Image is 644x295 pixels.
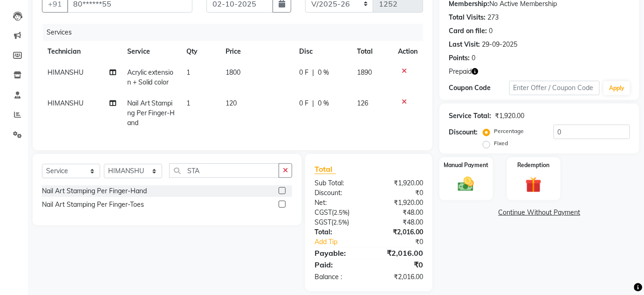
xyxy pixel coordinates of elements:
[333,218,347,226] span: 2.5%
[318,98,329,108] span: 0 %
[487,13,499,22] div: 273
[369,178,430,188] div: ₹1,920.00
[441,208,637,218] a: Continue Without Payment
[308,272,369,282] div: Balance :
[379,237,430,247] div: ₹0
[369,208,430,218] div: ₹48.00
[449,67,472,77] span: Prepaid
[449,40,480,49] div: Last Visit:
[449,26,487,36] div: Card on file:
[449,83,509,93] div: Coupon Code
[186,99,190,107] span: 1
[127,99,175,127] span: Nail Art Stamping Per Finger-Hand
[369,218,430,227] div: ₹48.00
[299,68,308,77] span: 0 F
[312,98,314,108] span: |
[494,139,508,147] label: Fixed
[308,237,379,247] a: Add Tip
[308,208,369,218] div: ( )
[315,218,331,226] span: SGST
[392,41,423,62] th: Action
[369,247,430,259] div: ₹2,016.00
[127,68,174,86] span: Acrylic extension + Solid color
[308,198,369,208] div: Net:
[357,99,368,107] span: 126
[357,68,372,77] span: 1890
[308,259,369,270] div: Paid:
[315,164,336,174] span: Total
[308,188,369,198] div: Discount:
[308,178,369,188] div: Sub Total:
[294,41,351,62] th: Disc
[449,13,486,22] div: Total Visits:
[489,26,493,36] div: 0
[226,99,237,107] span: 120
[48,68,83,77] span: HIMANSHU
[42,186,147,196] div: Nail Art Stamping Per Finger-Hand
[122,41,181,62] th: Service
[449,111,491,121] div: Service Total:
[472,53,475,63] div: 0
[169,163,279,178] input: Search or Scan
[42,200,144,210] div: Nail Art Stamping Per Finger-Toes
[369,198,430,208] div: ₹1,920.00
[334,209,348,216] span: 2.5%
[494,127,524,135] label: Percentage
[495,111,524,121] div: ₹1,920.00
[42,41,122,62] th: Technician
[518,161,550,169] label: Redemption
[48,99,83,107] span: HIMANSHU
[449,127,478,137] div: Discount:
[369,188,430,198] div: ₹0
[318,68,329,77] span: 0 %
[226,68,240,77] span: 1800
[369,272,430,282] div: ₹2,016.00
[308,227,369,237] div: Total:
[43,24,430,41] div: Services
[453,175,479,194] img: _cash.svg
[603,81,630,95] button: Apply
[308,247,369,259] div: Payable:
[449,53,470,63] div: Points:
[444,161,488,169] label: Manual Payment
[315,208,332,217] span: CGST
[312,68,314,77] span: |
[181,41,220,62] th: Qty
[308,218,369,227] div: ( )
[509,81,600,95] input: Enter Offer / Coupon Code
[186,68,190,77] span: 1
[351,41,392,62] th: Total
[369,227,430,237] div: ₹2,016.00
[482,40,517,49] div: 29-09-2025
[220,41,294,62] th: Price
[369,259,430,270] div: ₹0
[521,175,547,195] img: _gift.svg
[299,98,308,108] span: 0 F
